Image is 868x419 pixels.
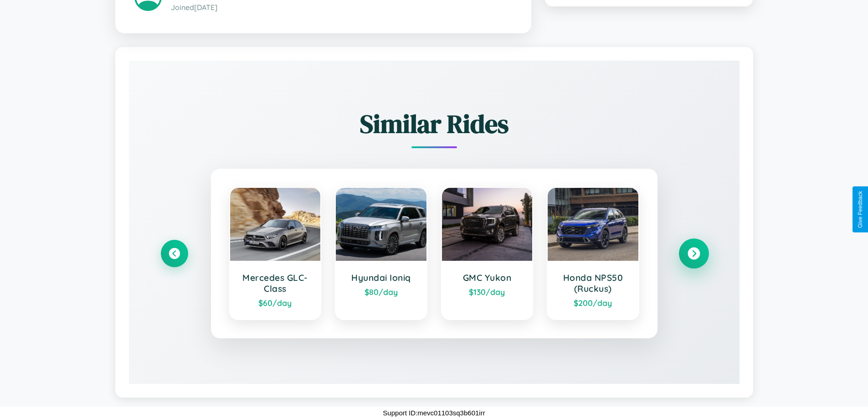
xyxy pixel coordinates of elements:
[161,106,708,141] h2: Similar Rides
[229,187,322,320] a: Mercedes GLC-Class$60/day
[345,287,417,297] div: $ 80 /day
[557,298,629,308] div: $ 200 /day
[171,1,512,14] p: Joined [DATE]
[239,272,312,294] h3: Mercedes GLC-Class
[239,298,312,308] div: $ 60 /day
[335,187,427,320] a: Hyundai Ioniq$80/day
[383,407,485,419] p: Support ID: mevc01103sq3b601irr
[441,187,534,320] a: GMC Yukon$130/day
[557,272,629,294] h3: Honda NPS50 (Ruckus)
[451,287,524,297] div: $ 130 /day
[345,272,417,283] h3: Hyundai Ioniq
[857,191,863,228] div: Give Feedback
[547,187,639,320] a: Honda NPS50 (Ruckus)$200/day
[451,272,524,283] h3: GMC Yukon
